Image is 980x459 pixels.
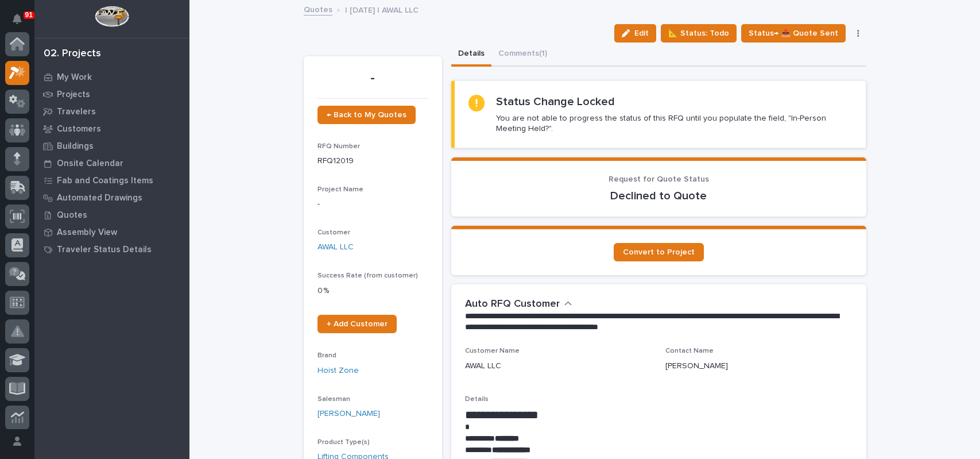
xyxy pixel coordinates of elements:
[57,210,87,221] p: Quotes
[465,348,520,354] span: Customer Name
[465,298,572,311] button: Auto RFQ Customer
[14,14,29,32] div: Notifications91
[57,227,117,238] p: Assembly View
[34,120,189,137] a: Customers
[317,396,350,403] span: Salesman
[57,245,152,255] p: Traveler Status Details
[57,141,94,152] p: Buildings
[317,439,370,446] span: Product Type(s)
[25,11,33,19] p: 91
[623,248,695,256] span: Convert to Project
[634,28,649,38] span: Edit
[34,155,189,172] a: Onsite Calendar
[496,113,851,134] p: You are not able to progress the status of this RFQ until you populate the field, "In-Person Meet...
[317,315,397,333] a: + Add Customer
[34,86,189,103] a: Projects
[661,24,737,43] button: 📐 Status: Todo
[317,272,418,279] span: Success Rate (from customer)
[317,198,428,210] p: -
[34,241,189,258] a: Traveler Status Details
[327,111,406,119] span: ← Back to My Quotes
[57,124,101,134] p: Customers
[317,285,428,297] p: 0 %
[317,229,350,236] span: Customer
[317,70,428,87] p: -
[665,360,728,372] p: [PERSON_NAME]
[749,26,838,40] span: Status→ 📤 Quote Sent
[465,396,489,403] span: Details
[34,137,189,155] a: Buildings
[317,106,416,124] a: ← Back to My Quotes
[34,103,189,120] a: Travelers
[668,26,729,40] span: 📐 Status: Todo
[95,6,129,27] img: Workspace Logo
[614,243,704,261] a: Convert to Project
[317,143,360,150] span: RFQ Number
[57,193,142,203] p: Automated Drawings
[465,360,501,372] p: AWAL LLC
[491,43,554,67] button: Comments (1)
[496,95,615,109] h2: Status Change Locked
[5,7,29,31] button: Notifications
[317,155,428,167] p: RFQ12019
[304,2,332,16] a: Quotes
[34,223,189,241] a: Assembly View
[327,320,388,328] span: + Add Customer
[34,189,189,206] a: Automated Drawings
[34,206,189,223] a: Quotes
[34,68,189,86] a: My Work
[44,48,101,60] div: 02. Projects
[317,241,354,253] a: AWAL LLC
[317,408,380,420] a: [PERSON_NAME]
[345,3,419,16] p: | [DATE] | AWAL LLC
[741,24,846,43] button: Status→ 📤 Quote Sent
[609,175,709,183] span: Request for Quote Status
[317,352,336,359] span: Brand
[451,43,491,67] button: Details
[465,189,853,203] p: Declined to Quote
[57,159,123,169] p: Onsite Calendar
[614,24,656,43] button: Edit
[317,186,363,193] span: Project Name
[57,176,153,186] p: Fab and Coatings Items
[317,365,359,377] a: Hoist Zone
[57,107,96,117] p: Travelers
[57,90,90,100] p: Projects
[465,298,560,311] h2: Auto RFQ Customer
[665,348,714,354] span: Contact Name
[57,72,92,83] p: My Work
[34,172,189,189] a: Fab and Coatings Items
